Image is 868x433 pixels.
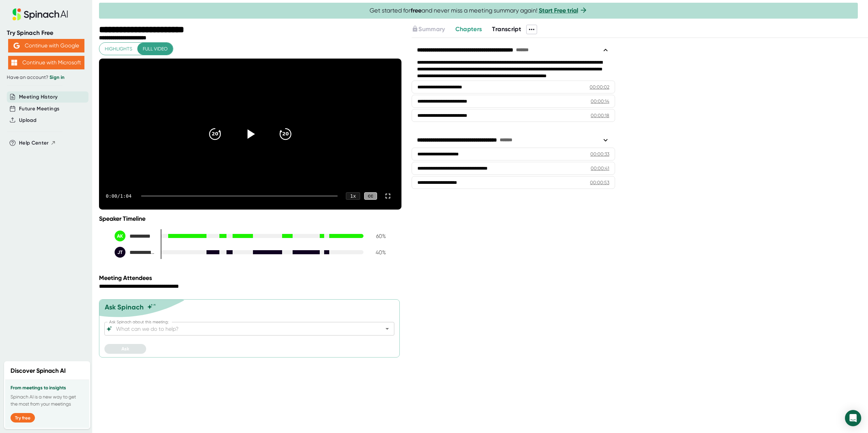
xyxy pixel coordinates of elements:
[115,324,372,333] input: What can we do to help?
[590,179,609,186] div: 00:00:53
[115,247,155,258] div: Joanne Telser-Frere
[105,303,144,311] div: Ask Spinach
[412,25,445,34] button: Summary
[115,231,125,241] div: AK
[539,7,578,14] a: Start Free trial
[411,7,421,14] b: free
[369,249,386,256] div: 40 %
[346,192,360,200] div: 1 x
[590,84,609,90] div: 00:00:02
[143,45,167,53] span: Full video
[590,151,609,157] div: 00:00:33
[8,39,84,52] button: Continue with Google
[99,274,403,282] div: Meeting Attendees
[99,215,401,222] div: Speaker Timeline
[591,165,609,172] div: 00:00:41
[492,25,521,34] button: Transcript
[11,385,84,391] h3: From meetings to insights
[845,410,861,426] div: Open Intercom Messenger
[11,393,84,408] p: Spinach AI is a new way to get the most from your meetings
[19,139,49,147] span: Help Center
[115,247,125,258] div: JT
[19,105,59,113] button: Future Meetings
[137,43,173,55] button: Full video
[591,112,609,119] div: 00:00:18
[492,25,521,33] span: Transcript
[99,43,138,55] button: Highlights
[106,193,133,199] div: 0:00 / 1:04
[14,43,20,49] img: Aehbyd4JwY73AAAAAElFTkSuQmCC
[8,56,84,69] button: Continue with Microsoft
[19,139,56,147] button: Help Center
[455,25,482,33] span: Chapters
[369,233,386,239] div: 60 %
[115,231,155,241] div: Ann Keeton
[412,25,455,34] div: Upgrade to access
[455,25,482,34] button: Chapters
[7,29,85,37] div: Try Spinach Free
[121,346,129,352] span: Ask
[19,93,58,101] button: Meeting History
[364,192,377,200] div: CC
[19,116,36,124] button: Upload
[105,45,132,53] span: Highlights
[7,74,85,81] div: Have an account?
[11,366,66,375] h2: Discover Spinach AI
[50,74,64,80] a: Sign in
[382,324,392,333] button: Open
[418,25,445,33] span: Summary
[11,413,35,423] button: Try free
[591,98,609,105] div: 00:00:14
[370,7,588,15] span: Get started for and never miss a meeting summary again!
[104,344,146,354] button: Ask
